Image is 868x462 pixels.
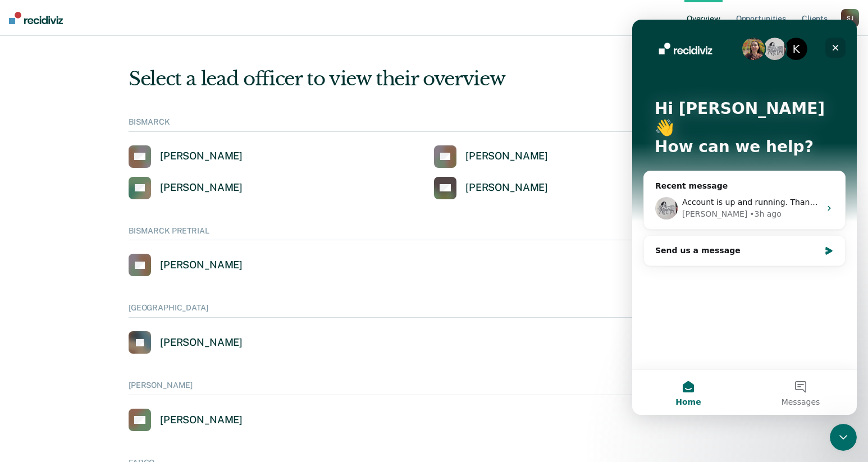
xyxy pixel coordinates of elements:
div: BISMARCK [129,117,739,132]
div: [PERSON_NAME] [160,336,243,349]
div: BISMARCK PRETRIAL [129,226,739,241]
div: [GEOGRAPHIC_DATA] [129,303,739,318]
div: Select a lead officer to view their overview [129,67,739,90]
div: [PERSON_NAME] [129,381,739,395]
div: [PERSON_NAME] [465,150,548,163]
div: S J [841,9,859,27]
img: Recidiviz [9,12,63,24]
button: SJ [841,9,859,27]
a: [PERSON_NAME] [434,145,548,168]
a: [PERSON_NAME] [434,177,548,199]
iframe: Intercom live chat [632,20,857,415]
div: [PERSON_NAME] [160,150,243,163]
div: [PERSON_NAME] [160,259,243,272]
a: [PERSON_NAME] [129,177,243,199]
a: [PERSON_NAME] [129,409,243,431]
a: [PERSON_NAME] [129,145,243,168]
div: [PERSON_NAME] [160,181,243,194]
a: [PERSON_NAME] [129,254,243,276]
div: [PERSON_NAME] [160,414,243,427]
iframe: Intercom live chat [830,424,857,451]
a: [PERSON_NAME] [129,331,243,354]
div: [PERSON_NAME] [465,181,548,194]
